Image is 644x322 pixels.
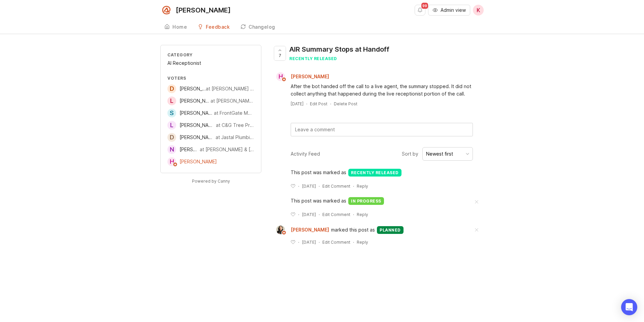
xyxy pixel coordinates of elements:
[180,134,217,140] span: [PERSON_NAME]
[302,184,316,189] time: [DATE]
[291,74,329,79] span: [PERSON_NAME]
[291,169,346,177] span: This post was marked as
[167,133,176,142] div: D
[167,97,176,105] div: L
[167,145,176,154] div: N
[216,134,254,141] div: at Jastal Plumbing
[291,226,329,234] span: [PERSON_NAME]
[319,183,320,189] div: ·
[348,197,384,205] div: in progress
[167,59,254,67] div: AI Receptionist
[173,162,178,167] img: member badge
[282,77,287,82] img: member badge
[282,230,287,235] img: member badge
[331,226,375,234] span: marked this post as
[428,5,470,16] button: Admin view
[473,5,484,16] button: K
[298,239,299,245] div: ·
[194,20,234,34] a: Feedback
[167,52,254,58] div: Category
[167,75,254,81] div: Voters
[289,45,389,54] div: AIR Summary Stops at Handoff
[415,5,425,16] button: Notifications
[272,225,331,234] a: Ysabelle Eugenio[PERSON_NAME]
[214,109,254,117] div: at FrontGate Media
[274,46,286,61] button: 7
[216,122,254,129] div: at C&G Tree Pros
[272,72,334,81] a: H[PERSON_NAME]
[421,3,428,9] span: 99
[167,121,254,130] a: L[PERSON_NAME]at C&G Tree Pros
[191,177,231,185] a: Powered by Canny
[319,212,320,217] div: ·
[167,84,254,93] a: D[PERSON_NAME]at [PERSON_NAME] Law Group
[167,109,254,117] a: S[PERSON_NAME]at FrontGate Media
[298,183,299,189] div: ·
[160,20,191,34] a: Home
[334,101,357,107] div: Delete Post
[306,101,307,107] div: ·
[353,212,354,217] div: ·
[353,239,354,245] div: ·
[167,121,176,130] div: L
[357,212,368,217] div: Reply
[276,225,285,234] img: Ysabelle Eugenio
[402,150,418,158] span: Sort by
[167,157,176,166] div: H
[302,212,316,217] time: [DATE]
[357,239,368,245] div: Reply
[279,53,281,58] span: 7
[180,98,217,104] span: [PERSON_NAME]
[291,101,303,107] a: [DATE]
[357,183,368,189] div: Reply
[206,25,230,29] div: Feedback
[330,101,331,107] div: ·
[167,109,176,117] div: S
[167,145,254,154] a: N[PERSON_NAME]at [PERSON_NAME] & [PERSON_NAME], PLLC
[211,97,254,105] div: at [PERSON_NAME] Law
[291,197,346,205] span: This post was marked as
[160,4,172,16] img: Smith.ai logo
[180,159,217,164] span: [PERSON_NAME]
[298,212,299,217] div: ·
[180,122,217,128] span: [PERSON_NAME]
[291,83,473,98] div: After the bot handed off the call to a live agent, the summary stopped. It did not collect anythi...
[172,25,187,29] div: Home
[322,239,350,245] div: Edit Comment
[206,85,254,92] div: at [PERSON_NAME] Law Group
[322,183,350,189] div: Edit Comment
[167,84,176,93] div: D
[441,7,466,14] span: Admin view
[200,146,254,153] div: at [PERSON_NAME] & [PERSON_NAME], PLLC
[302,240,316,245] time: [DATE]
[322,212,350,217] div: Edit Comment
[291,150,320,158] div: Activity Feed
[377,226,404,234] div: planned
[291,101,303,106] time: [DATE]
[249,25,275,29] div: Changelog
[276,72,285,81] div: H
[167,133,254,142] a: D[PERSON_NAME]at Jastal Plumbing
[477,6,480,14] span: K
[353,183,354,189] div: ·
[319,239,320,245] div: ·
[180,146,217,152] span: [PERSON_NAME]
[348,169,401,177] div: recently released
[167,97,254,105] a: L[PERSON_NAME]at [PERSON_NAME] Law
[621,299,637,315] div: Open Intercom Messenger
[310,101,327,107] div: Edit Post
[180,86,217,91] span: [PERSON_NAME]
[289,56,389,61] div: recently released
[236,20,279,34] a: Changelog
[180,110,217,116] span: [PERSON_NAME]
[167,157,217,166] a: H[PERSON_NAME]
[426,150,453,158] div: Newest first
[176,7,231,14] div: [PERSON_NAME]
